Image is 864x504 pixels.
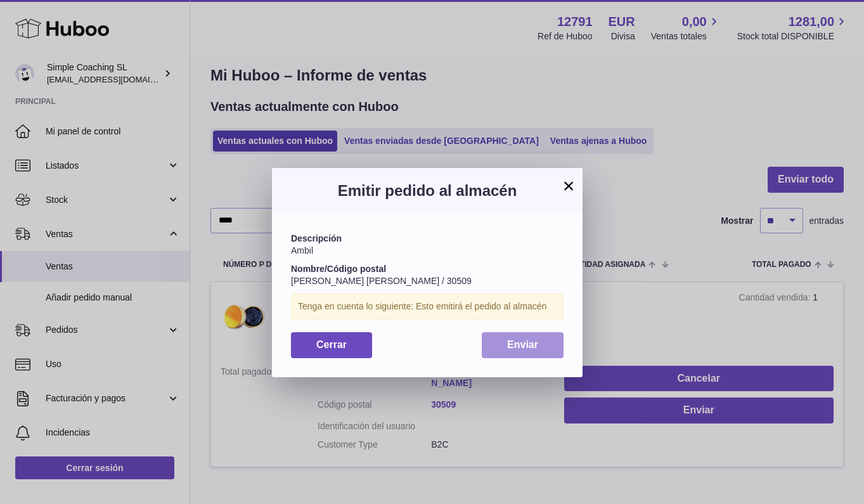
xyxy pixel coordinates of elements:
[291,233,342,243] strong: Descripción
[561,178,576,193] button: ×
[291,276,472,286] span: [PERSON_NAME] [PERSON_NAME] / 30509
[291,181,564,201] h3: Emitir pedido al almacén
[291,264,386,274] strong: Nombre/Código postal
[291,294,564,320] div: Tenga en cuenta lo siguiente: Esto emitirá el pedido al almacén
[291,245,313,255] span: Ambil
[507,339,538,350] span: Enviar
[316,339,347,350] span: Cerrar
[482,332,564,358] button: Enviar
[291,332,372,358] button: Cerrar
